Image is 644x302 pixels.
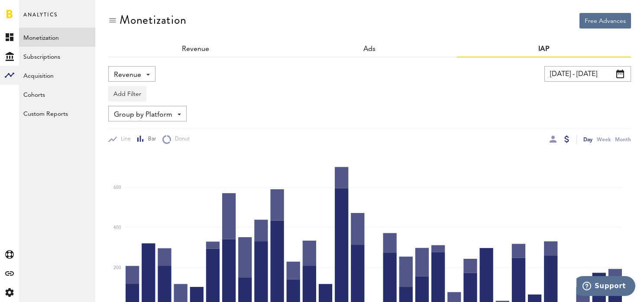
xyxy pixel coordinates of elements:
[114,108,172,122] span: Group by Platform
[19,47,95,66] a: Subscriptions
[23,10,58,28] span: Analytics
[579,13,631,29] button: Free Advances
[144,136,156,143] span: Bar
[113,226,121,230] text: 400
[182,46,209,53] a: Revenue
[19,66,95,85] a: Acquisition
[583,135,592,144] div: Day
[615,135,631,144] div: Month
[117,136,131,143] span: Line
[19,85,95,104] a: Cohorts
[538,46,550,53] a: IAP
[171,136,190,143] span: Donut
[120,13,187,27] div: Monetization
[113,266,121,270] text: 200
[363,46,375,53] a: Ads
[108,86,146,102] button: Add Filter
[113,185,121,190] text: 600
[114,68,141,83] span: Revenue
[597,135,611,144] div: Week
[19,104,95,123] a: Custom Reports
[576,276,635,298] iframe: Opens a widget where you can find more information
[19,28,95,47] a: Monetization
